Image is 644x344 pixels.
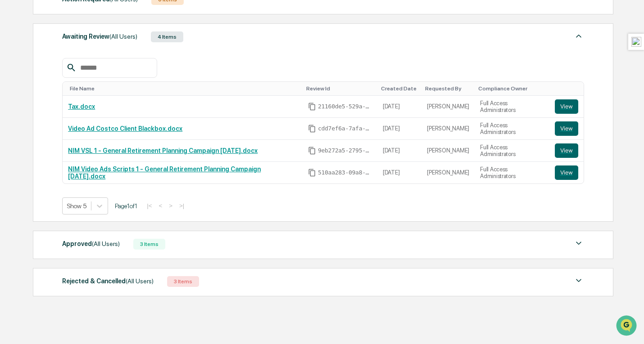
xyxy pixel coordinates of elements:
[62,238,120,250] div: Approved
[153,71,164,82] button: Start new chat
[144,202,154,210] button: |<
[74,113,112,122] span: Attestations
[9,114,16,121] div: 🖐️
[475,162,549,183] td: Full Access Administrators
[475,118,549,140] td: Full Access Administrators
[318,169,372,176] span: 510aa283-09a8-4ba9-a86e-67908405a444
[70,85,299,92] div: Toggle SortBy
[377,140,422,162] td: [DATE]
[92,240,120,247] span: (All Users)
[306,85,374,92] div: Toggle SortBy
[422,162,475,183] td: [PERSON_NAME]
[377,162,422,183] td: [DATE]
[65,114,73,121] div: 🗄️
[126,277,154,285] span: (All Users)
[62,31,137,42] div: Awaiting Review
[557,85,580,92] div: Toggle SortBy
[318,147,372,154] span: 9eb272a5-2795-4918-8539-382912eb4e89
[555,165,578,180] button: View
[555,99,578,114] button: View
[318,103,372,110] span: 21160de5-529a-42d8-8989-37d34b45fef6
[475,96,549,118] td: Full Access Administrators
[308,169,316,177] span: Copy Id
[9,19,164,33] p: How can we help?
[62,110,115,126] a: 🗄️Attestations
[615,314,639,339] iframe: Open customer support
[62,275,154,287] div: Rejected & Cancelled
[5,127,60,143] a: 🔎Data Lookup
[377,96,422,118] td: [DATE]
[573,31,584,41] img: caret
[555,143,578,158] button: View
[18,113,58,122] span: Preclearance
[422,118,475,140] td: [PERSON_NAME]
[151,31,183,42] div: 4 Items
[31,69,148,78] div: Start new chat
[156,202,165,210] button: <
[573,275,584,286] img: caret
[318,125,372,132] span: cdd7ef6a-7afa-4b58-85c1-27f66a7b8715
[308,147,316,155] span: Copy Id
[68,147,258,154] a: NIM VSL 1 - General Retirement Planning Campaign [DATE].docx
[5,110,62,126] a: 🖐️Preclearance
[68,125,182,132] a: Video Ad Costco Client Blackbox.docx
[475,140,549,162] td: Full Access Administrators
[18,130,57,139] span: Data Lookup
[377,118,422,140] td: [DATE]
[109,33,137,40] span: (All Users)
[166,202,175,210] button: >
[133,239,165,250] div: 3 Items
[9,69,25,85] img: 1746055101610-c473b297-6a78-478c-a979-82029cc54cd1
[90,152,109,159] span: Pylon
[23,41,149,50] input: Clear
[555,121,578,136] button: View
[167,276,199,287] div: 3 Items
[68,165,261,180] a: NIM Video Ads Scripts 1 - General Retirement Planning Campaign [DATE].docx
[9,131,16,138] div: 🔎
[308,103,316,111] span: Copy Id
[573,238,584,249] img: caret
[308,125,316,133] span: Copy Id
[177,202,187,210] button: >|
[422,140,475,162] td: [PERSON_NAME]
[68,103,95,110] a: Tax.docx
[422,96,475,118] td: [PERSON_NAME]
[425,85,471,92] div: Toggle SortBy
[381,85,418,92] div: Toggle SortBy
[63,152,109,159] a: Powered byPylon
[31,78,114,85] div: We're available if you need us!
[478,85,545,92] div: Toggle SortBy
[115,202,137,210] span: Page 1 of 1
